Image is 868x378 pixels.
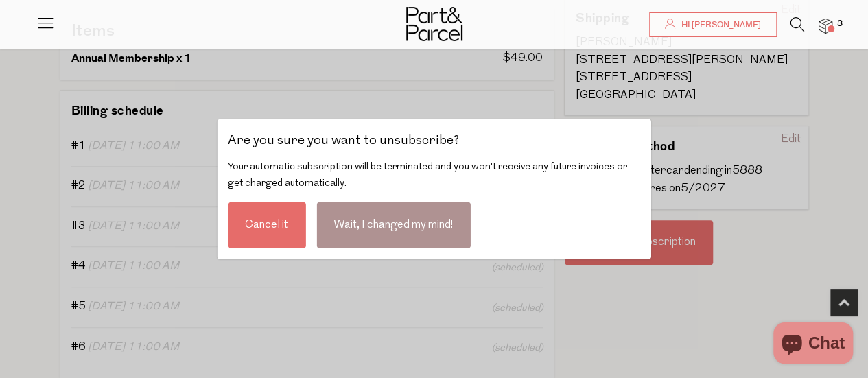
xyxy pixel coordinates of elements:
inbox-online-store-chat: Shopify online store chat [769,322,857,367]
span: 3 [834,18,846,30]
a: 3 [819,19,832,33]
img: Part&Parcel [406,7,462,41]
div: Cancel it [228,202,305,248]
div: Are you sure you want to unsubscribe? [228,130,640,152]
span: Hi [PERSON_NAME] [678,19,761,31]
a: Hi [PERSON_NAME] [649,12,777,37]
div: Wait, I changed my mind! [316,202,470,248]
div: Your automatic subscription will be terminated and you won't receive any future invoices or get c... [228,158,640,192]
